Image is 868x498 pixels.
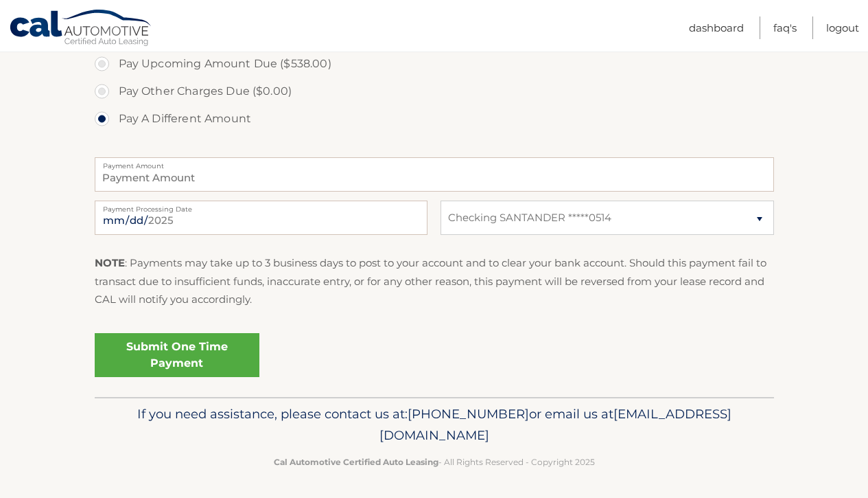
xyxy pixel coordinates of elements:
[95,201,427,235] input: Payment Date
[95,201,427,212] label: Payment Processing Date
[274,457,438,467] strong: Cal Automotive Certified Auto Leasing
[95,105,774,133] label: Pay A Different Amount
[95,157,774,192] input: Payment Amount
[773,16,797,39] a: FAQ's
[95,256,125,269] strong: NOTE
[104,455,765,469] p: - All Rights Reserved - Copyright 2025
[95,333,259,377] a: Submit One Time Payment
[95,157,774,168] label: Payment Amount
[826,16,859,39] a: Logout
[95,50,774,78] label: Pay Upcoming Amount Due ($538.00)
[95,78,774,105] label: Pay Other Charges Due ($0.00)
[689,16,744,39] a: Dashboard
[104,403,765,447] p: If you need assistance, please contact us at: or email us at
[95,254,774,308] p: : Payments may take up to 3 business days to post to your account and to clear your bank account....
[9,9,153,49] a: Cal Automotive
[408,406,529,422] span: [PHONE_NUMBER]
